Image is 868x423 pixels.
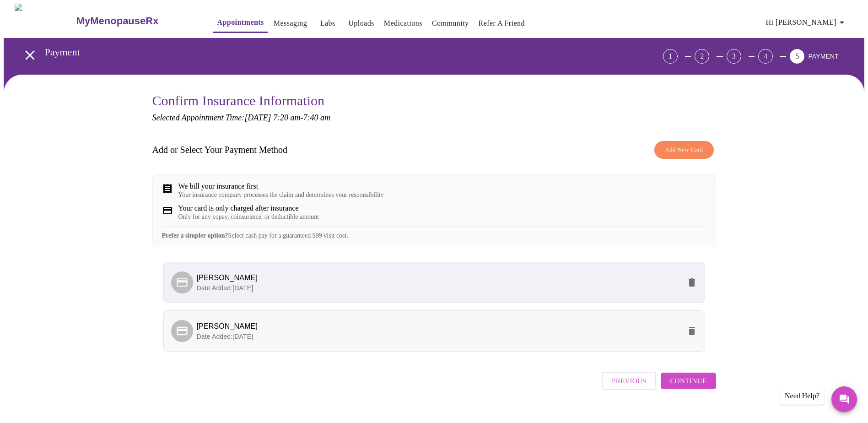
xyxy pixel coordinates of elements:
[178,204,319,212] div: Your card is only charged after insurance
[152,113,330,122] em: Selected Appointment Time: [DATE] 7:20 am - 7:40 am
[152,93,716,108] h3: Confirm Insurance Information
[270,14,311,33] button: Messaging
[345,14,378,33] button: Uploads
[766,16,847,29] span: Hi [PERSON_NAME]
[197,322,258,330] span: [PERSON_NAME]
[695,49,709,64] div: 2
[602,372,656,390] button: Previous
[670,375,706,387] span: Continue
[612,375,646,387] span: Previous
[75,5,195,37] a: MyMenopauseRx
[76,15,159,27] h3: MyMenopauseRx
[663,49,678,64] div: 1
[320,17,335,30] a: Labs
[274,17,307,30] a: Messaging
[428,14,473,33] button: Community
[758,49,773,64] div: 4
[681,320,703,342] button: delete
[808,53,839,60] span: PAYMENT
[16,42,43,69] button: open drawer
[654,141,713,159] button: Add New Card
[380,14,426,33] button: Medications
[197,284,253,292] span: Date Added: [DATE]
[162,232,228,239] strong: Prefer a simpler option?
[681,271,703,293] button: delete
[831,386,857,412] button: Messages
[162,226,706,239] div: Select cash pay for a guaranteed $99 visit cost.
[665,145,703,155] span: Add New Card
[313,14,342,33] button: Labs
[213,13,267,33] button: Appointments
[727,49,741,64] div: 3
[790,49,804,64] div: 5
[762,13,851,32] button: Hi [PERSON_NAME]
[178,191,384,199] div: Your insurance company processes the claim and determines your responsibility
[178,213,319,221] div: Only for any copay, coinsurance, or deductible amount
[178,182,384,190] div: We bill your insurance first
[197,333,253,340] span: Date Added: [DATE]
[432,17,469,30] a: Community
[197,274,258,282] span: [PERSON_NAME]
[384,17,422,30] a: Medications
[475,14,529,33] button: Refer a Friend
[45,46,612,58] h3: Payment
[217,16,264,29] a: Appointments
[479,17,525,30] a: Refer a Friend
[780,387,824,405] div: Need Help?
[348,17,374,30] a: Uploads
[661,373,716,389] button: Continue
[15,4,75,38] img: MyMenopauseRx Logo
[152,145,288,155] h3: Add or Select Your Payment Method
